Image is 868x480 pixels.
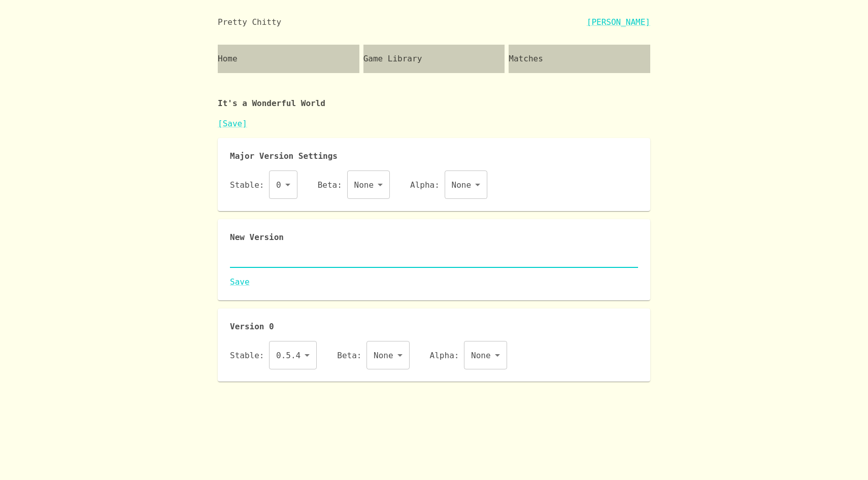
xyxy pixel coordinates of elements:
[410,170,487,199] div: Alpha:
[230,170,297,199] div: Stable:
[509,45,650,73] a: Matches
[337,341,409,369] div: Beta:
[218,16,281,28] div: Pretty Chitty
[230,150,638,162] p: Major Version Settings
[347,170,390,199] div: None
[430,341,507,369] div: Alpha:
[269,341,317,369] div: 0.5.4
[363,45,505,73] a: Game Library
[230,276,638,288] a: Save
[366,341,410,369] div: None
[230,321,638,333] p: Version 0
[230,341,317,369] div: Stable:
[218,45,359,73] a: Home
[269,170,297,199] div: 0
[218,119,247,128] a: [Save]
[318,170,390,199] div: Beta:
[464,341,507,369] div: None
[587,16,650,28] a: [PERSON_NAME]
[218,81,650,118] p: It's a Wonderful World
[230,231,638,244] p: New Version
[445,170,488,199] div: None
